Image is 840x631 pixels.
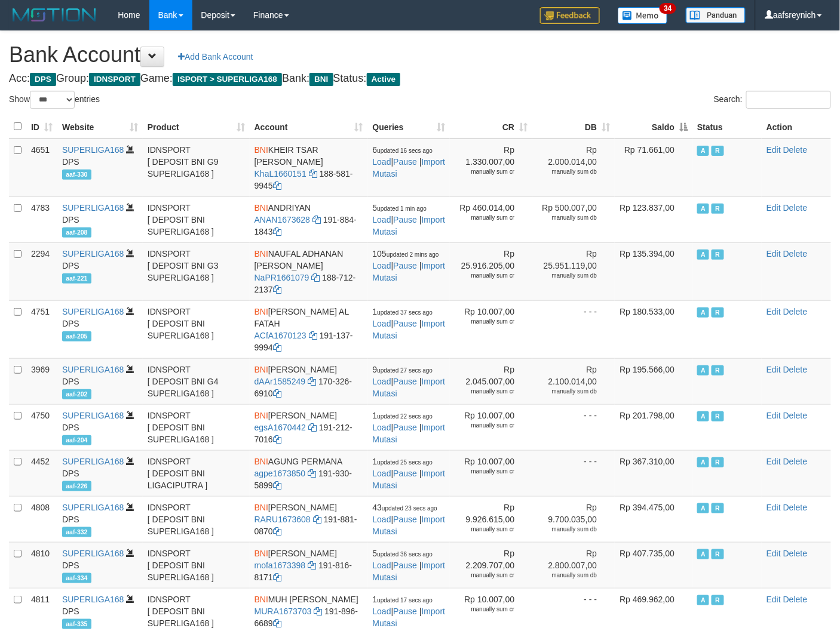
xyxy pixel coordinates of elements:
[382,505,437,512] span: updated 23 secs ago
[532,138,615,197] td: Rp 2.000.014,00
[450,450,532,496] td: Rp 10.007,00
[712,457,723,467] span: Running
[712,411,723,421] span: Running
[30,73,56,86] span: DPS
[615,496,692,542] td: Rp 394.475,00
[712,595,723,605] span: Running
[615,115,692,138] th: Saldo: activate to sort column descending
[373,307,446,340] span: | |
[393,261,417,270] a: Pause
[373,377,391,386] a: Load
[367,73,401,86] span: Active
[26,196,57,242] td: 4783
[373,157,391,167] a: Load
[537,214,597,222] div: manually sum db
[273,527,281,536] a: Copy 1918810870 to clipboard
[783,365,807,374] a: Delete
[312,215,321,224] a: Copy ANAN1673628 to clipboard
[783,457,807,466] a: Delete
[250,196,368,242] td: ANDRIYAN 191-884-1843
[368,115,450,138] th: Queries: activate to sort column ascending
[62,619,91,629] span: aaf-335
[393,423,417,432] a: Pause
[143,300,250,358] td: IDNSPORT [ DEPOSIT BNI SUPERLIGA168 ]
[26,404,57,450] td: 4750
[712,549,723,559] span: Running
[615,404,692,450] td: Rp 201.798,00
[255,503,268,512] span: BNI
[615,138,692,197] td: Rp 71.661,00
[767,249,781,258] a: Edit
[62,170,91,180] span: aaf-330
[273,343,281,352] a: Copy 1911379994 to clipboard
[450,242,532,300] td: Rp 25.916.205,00
[26,542,57,588] td: 4810
[143,450,250,496] td: IDNSPORT [ DEPOSIT BNI LIGACIPUTRA ]
[450,358,532,404] td: Rp 2.045.007,00
[697,549,709,559] span: Active
[255,249,268,258] span: BNI
[255,145,268,155] span: BNI
[62,145,124,155] a: SUPERLIGA168
[143,358,250,404] td: IDNSPORT [ DEPOSIT BNI G4 SUPERLIGA168 ]
[62,503,124,512] a: SUPERLIGA168
[767,549,781,558] a: Edit
[615,542,692,588] td: Rp 407.735,00
[373,203,427,213] span: 5
[373,595,446,628] span: | |
[373,515,391,524] a: Load
[62,331,91,341] span: aaf-205
[660,3,676,14] span: 34
[273,481,281,490] a: Copy 1919305899 to clipboard
[143,242,250,300] td: IDNSPORT [ DEPOSIT BNI G3 SUPERLIGA168 ]
[62,307,124,316] a: SUPERLIGA168
[783,249,807,258] a: Delete
[537,168,597,176] div: manually sum db
[373,157,446,178] a: Import Mutasi
[450,115,532,138] th: CR: activate to sort column ascending
[450,196,532,242] td: Rp 460.014,00
[57,300,143,358] td: DPS
[62,549,124,558] a: SUPERLIGA168
[615,450,692,496] td: Rp 367.310,00
[313,515,321,524] a: Copy RARU1673608 to clipboard
[393,607,417,616] a: Pause
[615,358,692,404] td: Rp 195.566,00
[373,607,446,628] a: Import Mutasi
[455,214,514,222] div: manually sum cr
[250,358,368,404] td: [PERSON_NAME] 170-326-6910
[377,597,433,604] span: updated 17 secs ago
[377,413,433,420] span: updated 22 secs ago
[450,542,532,588] td: Rp 2.209.707,00
[393,515,417,524] a: Pause
[89,73,140,86] span: IDNSPORT
[373,261,391,270] a: Load
[714,91,831,109] label: Search:
[173,73,282,86] span: ISPORT > SUPERLIGA168
[377,551,433,558] span: updated 36 secs ago
[273,435,281,444] a: Copy 1912127016 to clipboard
[455,318,514,326] div: manually sum cr
[455,571,514,580] div: manually sum cr
[273,285,281,294] a: Copy 1887122137 to clipboard
[62,227,91,238] span: aaf-208
[615,196,692,242] td: Rp 123.837,00
[250,300,368,358] td: [PERSON_NAME] AL FATAH 191-137-9994
[373,215,391,224] a: Load
[455,387,514,396] div: manually sum cr
[62,595,124,604] a: SUPERLIGA168
[537,272,597,280] div: manually sum db
[373,215,446,236] a: Import Mutasi
[57,358,143,404] td: DPS
[377,205,427,212] span: updated 1 min ago
[373,503,446,536] span: | |
[273,389,281,398] a: Copy 1703266910 to clipboard
[62,203,124,213] a: SUPERLIGA168
[455,525,514,534] div: manually sum cr
[455,605,514,614] div: manually sum cr
[255,215,310,224] a: ANAN1673628
[255,423,306,432] a: egsA1670442
[255,307,268,316] span: BNI
[250,115,368,138] th: Account: activate to sort column ascending
[143,196,250,242] td: IDNSPORT [ DEPOSIT BNI SUPERLIGA168 ]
